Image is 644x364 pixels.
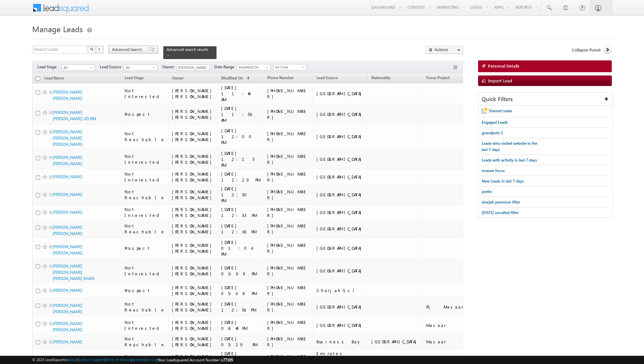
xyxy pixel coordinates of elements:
[221,206,261,218] div: [DATE] 12:33 PM
[125,223,165,235] div: Not Reachable
[316,226,365,232] div: [GEOGRAPHIC_DATA]
[478,93,612,106] div: Quick Filters
[125,171,165,183] div: Not Interested
[218,74,253,83] a: Modified On (sorted ascending)
[53,192,82,197] a: [PERSON_NAME]
[221,239,261,257] div: [DATE] 01:04 PM
[316,174,365,180] div: [GEOGRAPHIC_DATA]
[267,108,310,120] div: [PHONE_NUMBER]
[53,210,82,215] a: [PERSON_NAME]
[172,171,215,183] div: [PERSON_NAME] [PERSON_NAME]
[371,339,420,345] div: [GEOGRAPHIC_DATA]
[125,319,165,331] div: Not Interested
[244,76,249,81] span: (sorted ascending)
[53,90,82,101] a: [PERSON_NAME] [PERSON_NAME]
[132,357,157,362] a: Acceptable Use
[423,74,453,83] a: Focus Project
[172,242,215,254] div: [PERSON_NAME] [PERSON_NAME]
[68,357,78,362] a: About
[221,85,261,102] div: [DATE] 11:40 AM
[221,186,261,203] div: [DATE] 12:30 PM
[162,64,176,70] span: Owner
[489,108,512,113] span: Starred Leads
[223,357,233,362] span: 77195
[488,78,512,83] span: Import Lead
[172,265,215,277] div: [PERSON_NAME] [PERSON_NAME]
[53,110,96,121] a: [PERSON_NAME] [PERSON_NAME] UD DIN
[53,225,82,236] a: [PERSON_NAME] [PERSON_NAME]
[482,141,537,152] span: Leads who visited website in the last 7 days
[172,285,215,296] div: [PERSON_NAME] [PERSON_NAME]
[482,189,492,194] span: prefer
[221,75,243,80] span: Modified On
[125,111,165,117] div: Prospect
[426,322,469,328] div: Masaar
[221,105,261,123] div: [DATE] 11:56 AM
[53,155,82,166] a: [PERSON_NAME] [PERSON_NAME]
[121,74,147,83] a: Lead Stage
[316,209,365,215] div: [GEOGRAPHIC_DATA]
[425,46,463,54] button: Actions
[267,336,310,348] div: [PHONE_NUMBER]
[267,242,310,254] div: [PHONE_NUMBER]
[221,150,261,168] div: [DATE] 12:15 PM
[125,206,165,218] div: Not Interested
[172,75,183,80] span: Owner
[53,339,82,344] a: [PERSON_NAME]
[172,206,215,218] div: [PERSON_NAME] [PERSON_NAME]
[172,189,215,201] div: [PERSON_NAME] [PERSON_NAME]
[267,223,310,235] div: [PHONE_NUMBER]
[221,301,261,313] div: [DATE] 12:56 PM
[482,158,537,162] span: Leads with activity in last 7 days
[316,304,365,310] div: [GEOGRAPHIC_DATA]
[316,192,365,198] div: [GEOGRAPHIC_DATA]
[572,47,600,53] span: Collapse Panel
[237,64,270,71] a: Modified On
[478,60,612,72] a: Personal Details
[482,200,520,204] span: sharjah premium filter
[125,301,165,313] div: Not Reachable
[237,64,268,70] span: Modified On
[482,210,518,215] span: [DATE] uncalled filter
[172,108,215,120] div: [PERSON_NAME] [PERSON_NAME]
[53,288,82,293] a: [PERSON_NAME]
[62,65,93,71] span: All
[267,206,310,218] div: [PHONE_NUMBER]
[313,74,341,83] a: Lead Source
[267,265,310,277] div: [PHONE_NUMBER]
[371,75,390,80] span: Nationality
[125,189,165,201] div: Not Reachable
[316,111,365,117] div: [GEOGRAPHIC_DATA]
[98,47,101,52] span: ?
[167,47,208,52] span: Advanced search results
[316,322,365,328] div: [GEOGRAPHIC_DATA]
[267,75,294,80] span: Phone Number
[316,268,365,274] div: [GEOGRAPHIC_DATA]
[316,339,365,345] div: Business Bay
[125,245,165,251] div: Prospect
[316,288,365,293] div: Sharjah-Scl
[125,75,144,80] span: Lead Stage
[316,91,365,96] div: [GEOGRAPHIC_DATA]
[125,131,165,142] div: Not Reachable
[53,303,82,314] a: [PERSON_NAME] [PERSON_NAME]
[221,171,261,183] div: [DATE] 12:29 PM
[172,319,215,331] div: [PERSON_NAME] [PERSON_NAME]
[267,131,310,142] div: [PHONE_NUMBER]
[100,64,124,70] span: Lead Source
[426,75,449,80] span: Focus Project
[221,223,261,235] div: [DATE] 12:36 PM
[32,357,233,363] span: © 2025 LeadSquared | | | | |
[426,339,469,345] div: Masaar
[61,64,95,71] a: All
[267,153,310,165] div: [PHONE_NUMBER]
[125,336,165,348] div: Not Reachable
[158,357,233,362] span: Your Leadsquared Account Number is
[267,189,310,201] div: [PHONE_NUMBER]
[125,288,165,293] div: Prospect
[482,130,503,135] span: grandpolo 2
[53,174,82,179] a: [PERSON_NAME]
[124,64,157,71] a: All
[267,285,310,296] div: [PHONE_NUMBER]
[53,244,82,255] a: [PERSON_NAME] [PERSON_NAME]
